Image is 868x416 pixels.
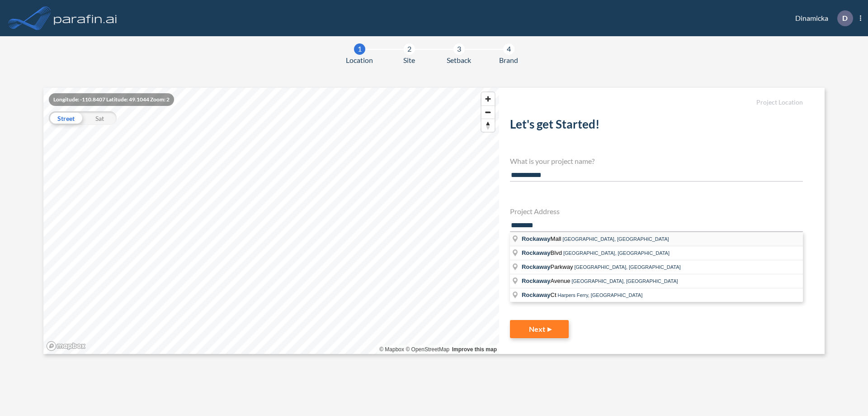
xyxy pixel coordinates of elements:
div: 4 [503,43,514,55]
span: Harpers Ferry, [GEOGRAPHIC_DATA] [558,292,643,298]
span: Blvd [522,249,563,256]
p: D [842,14,848,22]
span: [GEOGRAPHIC_DATA], [GEOGRAPHIC_DATA] [574,264,680,270]
img: logo [52,9,119,27]
div: 1 [354,43,365,55]
div: 2 [404,43,415,55]
span: Mall [522,235,562,242]
div: Sat [83,111,117,125]
div: Street [49,111,83,125]
span: Rockaway [522,263,551,270]
h4: Project Address [510,207,803,215]
canvas: Map [43,88,499,354]
a: Improve this map [452,346,497,353]
span: Avenue [522,277,571,284]
span: [GEOGRAPHIC_DATA], [GEOGRAPHIC_DATA] [563,250,670,256]
button: Zoom out [481,105,495,119]
span: Rockaway [522,235,551,242]
span: Rockaway [522,292,551,298]
span: [GEOGRAPHIC_DATA], [GEOGRAPHIC_DATA] [571,278,678,284]
div: Longitude: -110.8407 Latitude: 49.1044 Zoom: 2 [49,93,174,106]
h4: What is your project name? [510,157,803,165]
a: Mapbox [379,346,404,353]
span: Rockaway [522,277,551,284]
span: Rockaway [522,249,551,256]
span: [GEOGRAPHIC_DATA], [GEOGRAPHIC_DATA] [562,236,669,242]
span: Location [346,55,373,66]
a: Mapbox homepage [46,341,86,351]
h5: Project Location [510,99,803,106]
a: OpenStreetMap [406,346,449,353]
button: Reset bearing to north [481,119,495,132]
div: Dinamicka [782,10,861,26]
h2: Let's get Started! [510,117,803,135]
span: Ct [522,292,558,298]
span: Parkway [522,263,574,270]
span: Site [403,55,415,66]
div: 3 [453,43,465,55]
button: Next [510,320,569,338]
span: Setback [447,55,471,66]
button: Zoom in [481,92,495,105]
span: Brand [499,55,518,66]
